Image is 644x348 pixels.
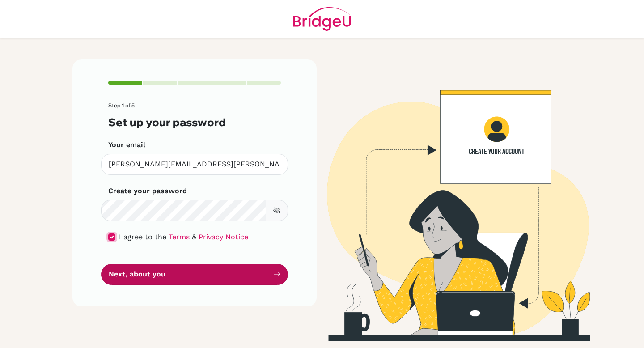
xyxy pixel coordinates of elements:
[101,154,288,175] input: Insert your email*
[169,233,190,241] a: Terms
[192,233,196,241] span: &
[119,233,166,241] span: I agree to the
[108,116,281,129] h3: Set up your password
[199,233,248,241] a: Privacy Notice
[108,140,145,150] label: Your email
[101,264,288,285] button: Next, about you
[108,102,135,109] span: Step 1 of 5
[108,186,187,196] label: Create your password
